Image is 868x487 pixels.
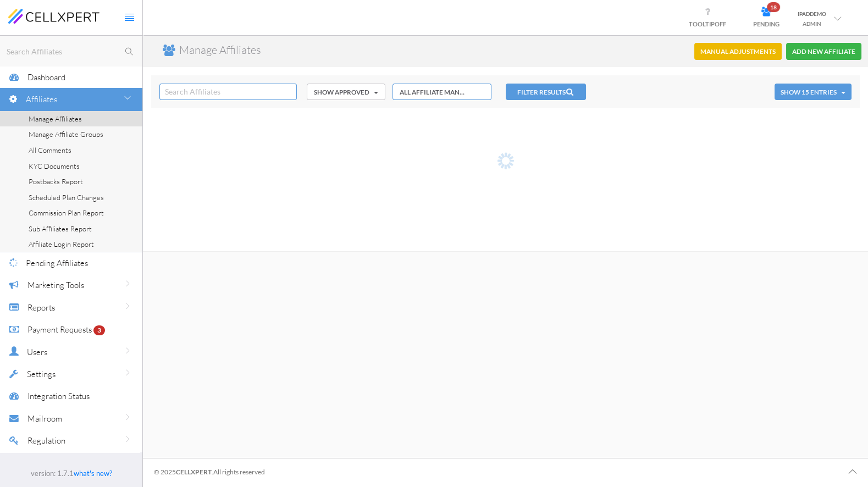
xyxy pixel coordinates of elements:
span: Mailroom [27,413,62,424]
span: version: 1.7.1 [31,469,74,478]
span: Manage Affiliate Groups [29,130,103,139]
span: 18 [767,2,780,12]
span: OFF [715,20,726,27]
span: Commission Plan Report [29,208,104,217]
span: PENDING [753,20,779,27]
div: © 2025 . [154,458,265,486]
span: All Affiliate Managers [400,87,466,97]
span: All rights reserved [213,468,265,476]
span: Manage Affiliates [29,114,82,123]
span: Settings [27,369,56,379]
span: Pending Affiliates [26,258,88,268]
button: ADD NEW AFFILIATE [786,43,861,60]
span: Sub Affiliates Report [29,224,92,233]
p: Manage Affiliates [179,42,261,58]
span: Regulation [27,435,65,446]
span: Show 15 Entries [781,88,837,96]
button: Show 15 Entries [775,84,852,100]
span: Cellxpert [176,468,212,476]
span: Select box activate [392,84,491,100]
a: what's new? [74,469,112,478]
button: FILTER RESULTS [506,84,586,100]
input: Search Affiliates [159,84,297,100]
span: Payment Requests [27,324,92,335]
img: cellxpert-logo.svg [8,9,99,23]
span: KYC Documents [29,162,80,170]
span: Reports [27,302,55,313]
span: All Comments [29,146,71,154]
span: Marketing Tools [27,280,84,290]
span: Dashboard [27,72,65,82]
span: Postbacks Report [29,177,83,186]
span: Scheduled Plan Changes [29,193,104,202]
span: Affiliate Login Report [29,240,94,248]
span: TOOLTIP [689,20,726,27]
span: Affiliates [26,94,57,104]
input: Search Affiliates [4,45,142,58]
div: ADMIN [798,19,826,29]
div: IPADDEMO [798,9,826,19]
button: MANUAL ADJUSTMENTS [694,43,782,60]
span: Users [27,347,47,357]
button: Show Approved [307,84,385,100]
span: 3 [93,325,105,335]
span: Integration Status [27,391,90,401]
